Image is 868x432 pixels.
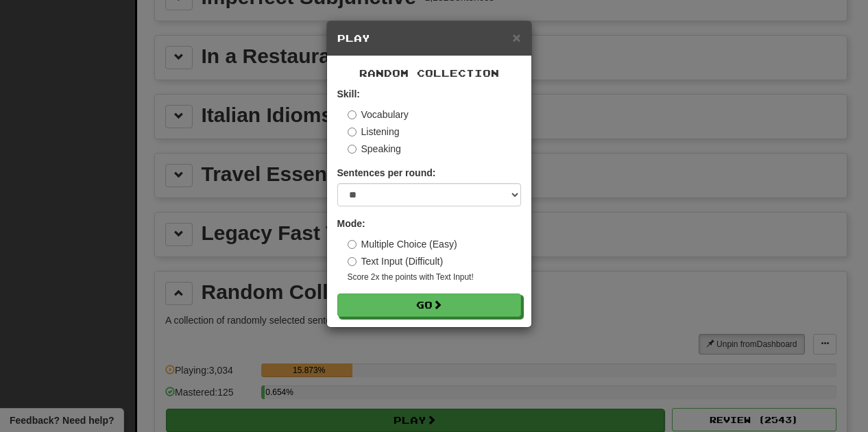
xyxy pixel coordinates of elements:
button: Go [337,293,521,317]
strong: Skill: [337,88,360,99]
input: Speaking [348,145,357,154]
h5: Play [337,32,521,45]
label: Listening [348,125,400,139]
span: Random Collection [359,67,499,79]
input: Multiple Choice (Easy) [348,240,357,249]
small: Score 2x the points with Text Input ! [348,272,521,283]
label: Multiple Choice (Easy) [348,237,457,251]
input: Text Input (Difficult) [348,257,357,266]
label: Sentences per round: [337,166,436,180]
button: Close [512,30,520,45]
span: × [512,29,520,45]
label: Speaking [348,142,401,156]
label: Vocabulary [348,108,409,121]
input: Vocabulary [348,110,357,119]
input: Listening [348,128,357,136]
strong: Mode: [337,218,365,229]
label: Text Input (Difficult) [348,254,444,268]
